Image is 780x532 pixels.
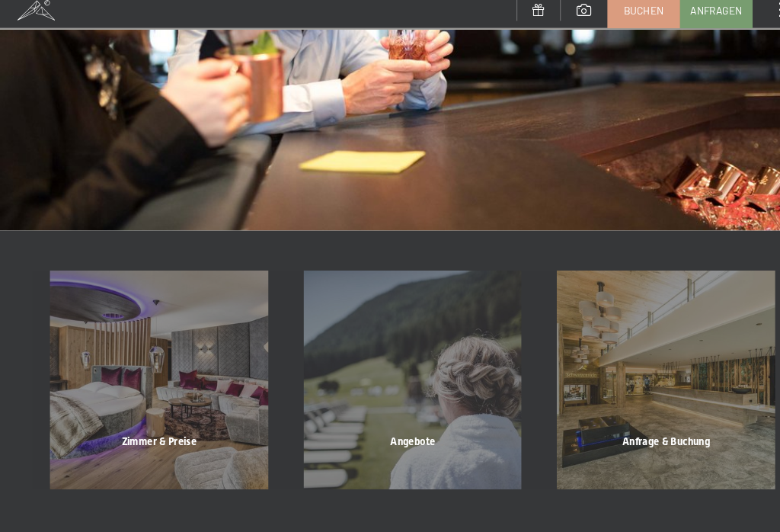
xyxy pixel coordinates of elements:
a: Buchen [575,1,642,33]
a: Im Top-Hotel in Südtirol all inclusive urlauben Anfrage & Buchung [510,263,750,470]
span: Anfragen [653,10,702,24]
a: Im Top-Hotel in Südtirol all inclusive urlauben Zimmer & Preise [30,263,270,470]
span: Angebote [369,418,411,430]
span: Buchen [590,10,628,24]
span: Zimmer & Preise [115,418,186,430]
span: Anfrage & Buchung [588,418,671,430]
a: Anfragen [644,1,711,33]
a: Im Top-Hotel in Südtirol all inclusive urlauben Angebote [270,263,510,470]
